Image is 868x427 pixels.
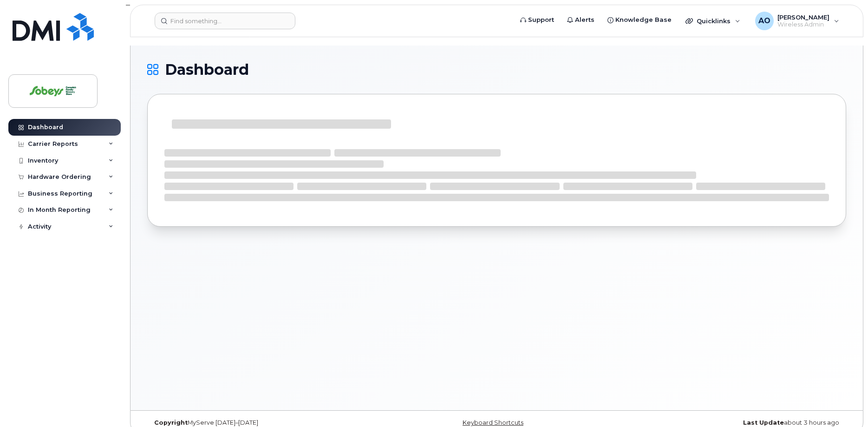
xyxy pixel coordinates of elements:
[743,419,784,426] strong: Last Update
[613,419,846,427] div: about 3 hours ago
[165,63,249,77] span: Dashboard
[463,419,523,426] a: Keyboard Shortcuts
[154,419,188,426] strong: Copyright
[147,419,380,427] div: MyServe [DATE]–[DATE]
